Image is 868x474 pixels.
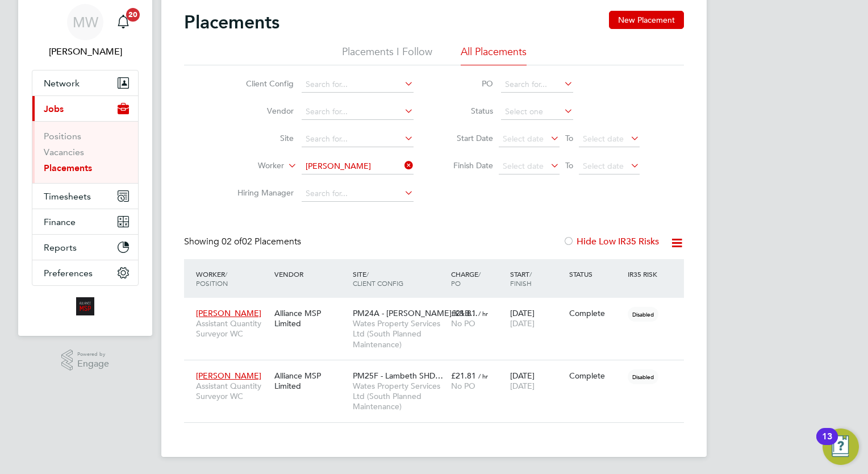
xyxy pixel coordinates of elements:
[76,297,94,315] img: alliancemsp-logo-retina.png
[32,297,139,315] a: Go to home page
[501,77,573,93] input: Search for...
[219,160,284,172] label: Worker
[353,318,445,350] span: Wates Property Services Ltd (South Planned Maintenance)
[196,371,261,381] span: [PERSON_NAME]
[353,269,403,288] span: / Client Config
[501,104,573,120] input: Select one
[184,11,279,34] h2: Placements
[503,134,544,144] span: Select date
[562,131,577,145] span: To
[32,260,138,285] button: Preferences
[510,318,535,329] span: [DATE]
[228,133,294,143] label: Site
[44,78,80,89] span: Network
[510,381,535,391] span: [DATE]
[628,307,658,322] span: Disabled
[442,106,493,116] label: Status
[350,264,448,293] div: Site
[451,308,476,318] span: £21.81
[302,77,414,93] input: Search for...
[461,45,527,65] li: All Placements
[77,359,109,369] span: Engage
[196,381,269,401] span: Assistant Quantity Surveyor WC
[44,242,77,253] span: Reports
[507,302,566,334] div: [DATE]
[566,264,625,284] div: Status
[562,158,577,173] span: To
[32,4,139,59] a: MW[PERSON_NAME]
[44,131,81,142] a: Positions
[583,161,624,171] span: Select date
[442,133,493,143] label: Start Date
[478,309,488,318] span: / hr
[442,78,493,89] label: PO
[628,369,658,384] span: Disabled
[510,269,532,288] span: / Finish
[353,371,443,381] span: PM25F - Lambeth SHD…
[503,161,544,171] span: Select date
[44,103,64,114] span: Jobs
[193,302,684,311] a: [PERSON_NAME]Assistant Quantity Surveyor WCAlliance MSP LimitedPM24A - [PERSON_NAME] K&B…Wates Pr...
[563,236,659,247] label: Hide Low IR35 Risks
[32,70,138,95] button: Network
[272,365,350,397] div: Alliance MSP Limited
[73,15,98,30] span: MW
[44,191,91,202] span: Timesheets
[302,104,414,120] input: Search for...
[112,4,135,40] a: 20
[44,217,76,227] span: Finance
[451,381,475,391] span: No PO
[507,365,566,397] div: [DATE]
[302,159,414,174] input: Search for...
[272,302,350,334] div: Alliance MSP Limited
[583,134,624,144] span: Select date
[222,236,242,247] span: 02 of
[184,236,303,248] div: Showing
[451,371,476,381] span: £21.81
[193,364,684,374] a: [PERSON_NAME]Assistant Quantity Surveyor WCAlliance MSP LimitedPM25F - Lambeth SHD…Wates Property...
[196,318,269,339] span: Assistant Quantity Surveyor WC
[126,8,140,22] span: 20
[61,350,110,371] a: Powered byEngage
[451,269,481,288] span: / PO
[44,268,93,278] span: Preferences
[44,163,92,173] a: Placements
[32,121,138,183] div: Jobs
[302,131,414,147] input: Search for...
[569,371,623,381] div: Complete
[823,429,859,465] button: Open Resource Center, 13 new notifications
[451,318,475,329] span: No PO
[222,236,301,247] span: 02 Placements
[448,264,507,293] div: Charge
[44,147,84,157] a: Vacancies
[302,186,414,202] input: Search for...
[478,372,488,380] span: / hr
[228,188,294,198] label: Hiring Manager
[272,264,350,284] div: Vendor
[353,381,445,412] span: Wates Property Services Ltd (South Planned Maintenance)
[32,45,139,59] span: Megan Westlotorn
[822,436,832,451] div: 13
[32,184,138,209] button: Timesheets
[609,11,684,29] button: New Placement
[32,96,138,121] button: Jobs
[32,235,138,260] button: Reports
[32,209,138,234] button: Finance
[228,78,294,89] label: Client Config
[193,264,272,293] div: Worker
[625,264,664,284] div: IR35 Risk
[507,264,566,293] div: Start
[77,350,109,359] span: Powered by
[353,308,478,318] span: PM24A - [PERSON_NAME] K&B…
[196,308,261,318] span: [PERSON_NAME]
[228,106,294,116] label: Vendor
[442,160,493,171] label: Finish Date
[569,308,623,318] div: Complete
[342,45,432,65] li: Placements I Follow
[196,269,228,288] span: / Position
